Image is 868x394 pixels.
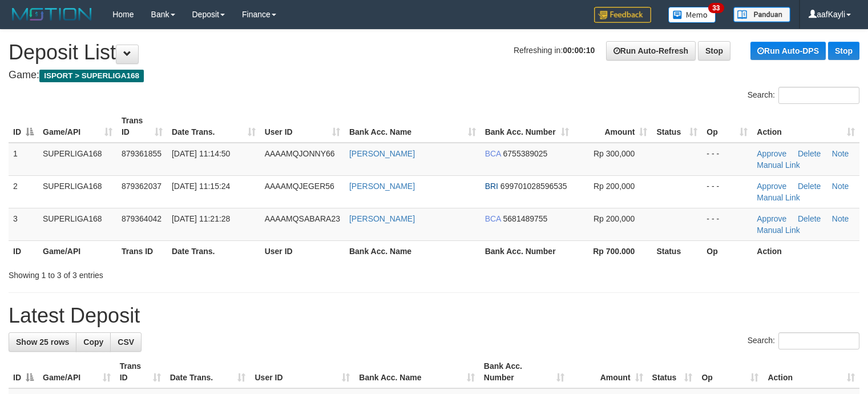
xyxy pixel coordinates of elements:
th: Status: activate to sort column ascending [652,110,702,143]
span: AAAAMQSABARA23 [265,214,340,223]
span: BCA [485,214,501,223]
a: [PERSON_NAME] [349,149,415,158]
th: Action: activate to sort column ascending [752,110,859,143]
td: SUPERLIGA168 [38,208,117,240]
a: Manual Link [757,193,800,202]
label: Search: [748,87,859,104]
th: Status [652,240,702,262]
a: Note [832,182,849,191]
th: Date Trans.: activate to sort column ascending [167,110,260,143]
th: ID: activate to sort column descending [9,356,38,388]
a: [PERSON_NAME] [349,182,415,191]
a: Stop [828,42,859,60]
a: Note [832,149,849,158]
th: Trans ID [117,240,167,262]
a: Copy [76,332,111,352]
th: Op: activate to sort column ascending [702,110,752,143]
h4: Game: [9,70,859,81]
th: Bank Acc. Name [345,240,481,262]
span: [DATE] 11:15:24 [172,182,230,191]
span: 879364042 [122,214,162,223]
span: BRI [485,182,498,191]
span: [DATE] 11:21:28 [172,214,230,223]
span: Copy [83,337,103,347]
th: Bank Acc. Number: activate to sort column ascending [479,356,569,388]
a: Approve [757,214,786,223]
a: Manual Link [757,160,800,170]
th: Trans ID: activate to sort column ascending [115,356,165,388]
th: Rp 700.000 [574,240,652,262]
strong: 00:00:10 [563,46,595,55]
span: [DATE] 11:14:50 [172,149,230,158]
td: - - - [702,208,752,240]
img: panduan.png [733,7,790,22]
th: Bank Acc. Name: activate to sort column ascending [345,110,481,143]
a: Run Auto-DPS [750,42,826,60]
th: Op: activate to sort column ascending [697,356,763,388]
a: Show 25 rows [9,332,76,352]
th: Amount: activate to sort column ascending [574,110,652,143]
img: Button%20Memo.svg [668,7,716,23]
span: AAAAMQJEGER56 [265,182,334,191]
th: Date Trans.: activate to sort column ascending [165,356,251,388]
h1: Latest Deposit [9,304,859,327]
span: Copy 699701028596535 to clipboard [500,182,567,191]
th: Trans ID: activate to sort column ascending [117,110,167,143]
th: Game/API [38,240,117,262]
img: Feedback.jpg [594,7,651,23]
th: Game/API: activate to sort column ascending [38,356,115,388]
span: CSV [118,337,134,347]
span: Rp 200,000 [594,182,635,191]
th: Bank Acc. Number [481,240,574,262]
th: Bank Acc. Number: activate to sort column ascending [481,110,574,143]
span: BCA [485,149,501,158]
td: 3 [9,208,38,240]
span: 33 [708,3,724,13]
span: Copy 5681489755 to clipboard [503,214,548,223]
th: Op [702,240,752,262]
th: Bank Acc. Name: activate to sort column ascending [354,356,479,388]
td: SUPERLIGA168 [38,143,117,176]
a: Delete [798,182,821,191]
th: Action [752,240,859,262]
span: 879362037 [122,182,162,191]
th: ID: activate to sort column descending [9,110,38,143]
div: Showing 1 to 3 of 3 entries [9,265,353,281]
a: Note [832,214,849,223]
a: Stop [698,41,730,61]
a: Delete [798,149,821,158]
label: Search: [748,332,859,349]
td: - - - [702,143,752,176]
th: User ID: activate to sort column ascending [250,356,354,388]
th: Date Trans. [167,240,260,262]
th: Status: activate to sort column ascending [648,356,697,388]
span: Rp 300,000 [594,149,635,158]
input: Search: [778,87,859,104]
h1: Deposit List [9,41,859,64]
span: Show 25 rows [16,337,69,347]
span: AAAAMQJONNY66 [265,149,335,158]
a: Approve [757,182,786,191]
td: 1 [9,143,38,176]
span: ISPORT > SUPERLIGA168 [39,70,144,82]
th: User ID [260,240,345,262]
input: Search: [778,332,859,349]
th: Game/API: activate to sort column ascending [38,110,117,143]
td: 2 [9,175,38,208]
a: Run Auto-Refresh [606,41,696,61]
td: SUPERLIGA168 [38,175,117,208]
a: Manual Link [757,226,800,235]
th: ID [9,240,38,262]
a: Delete [798,214,821,223]
a: [PERSON_NAME] [349,214,415,223]
a: Approve [757,149,786,158]
span: 879361855 [122,149,162,158]
span: Refreshing in: [514,46,595,55]
td: - - - [702,175,752,208]
span: Copy 6755389025 to clipboard [503,149,548,158]
th: Amount: activate to sort column ascending [569,356,647,388]
a: CSV [110,332,142,352]
img: MOTION_logo.png [9,6,95,23]
span: Rp 200,000 [594,214,635,223]
th: User ID: activate to sort column ascending [260,110,345,143]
